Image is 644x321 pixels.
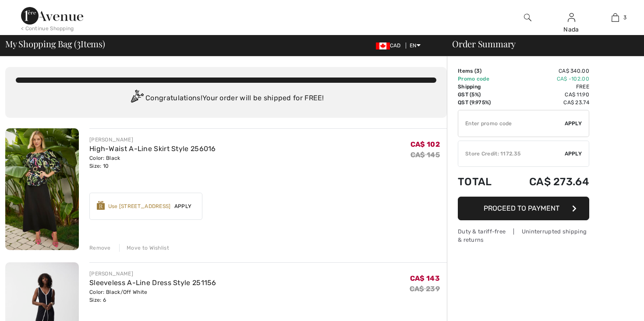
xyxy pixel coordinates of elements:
[442,39,639,48] div: Order Summary
[171,202,195,210] span: Apply
[128,90,145,107] img: Congratulation2.svg
[505,75,589,83] td: CA$ -102.00
[458,110,565,137] input: Promo code
[568,13,575,21] a: Sign In
[16,90,436,107] div: Congratulations! Your order will be shipped for FREE!
[484,204,559,212] span: Proceed to Payment
[476,68,480,74] span: 3
[505,83,589,91] td: Free
[119,244,169,252] div: Move to Wishlist
[97,201,105,210] img: Reward-Logo.svg
[524,12,531,23] img: search the website
[89,270,216,278] div: [PERSON_NAME]
[5,39,105,48] span: My Shopping Bag ( Items)
[458,197,589,220] button: Proceed to Payment
[594,12,637,23] a: 3
[623,14,626,21] span: 3
[458,167,505,197] td: Total
[458,75,505,83] td: Promo code
[5,128,79,250] img: High-Waist A-Line Skirt Style 256016
[108,202,171,210] div: Use [STREET_ADDRESS]
[505,67,589,75] td: CA$ 340.00
[458,150,565,158] div: Store Credit: 1172.35
[89,145,216,153] a: High-Waist A-Line Skirt Style 256016
[458,67,505,75] td: Items ( )
[21,7,83,25] img: 1ère Avenue
[505,91,589,99] td: CA$ 11.90
[565,120,582,127] span: Apply
[89,279,216,287] a: Sleeveless A-Line Dress Style 251156
[612,12,619,23] img: My Bag
[77,37,81,49] span: 3
[376,42,390,49] img: Canadian Dollar
[21,25,74,32] div: < Continue Shopping
[568,12,575,23] img: My Info
[458,91,505,99] td: GST (5%)
[410,285,440,293] s: CA$ 239
[505,167,589,197] td: CA$ 273.64
[550,25,593,34] div: Nada
[89,154,216,170] div: Color: Black Size: 10
[458,83,505,91] td: Shipping
[505,99,589,106] td: CA$ 23.74
[410,151,440,159] s: CA$ 145
[410,274,440,282] span: CA$ 143
[89,288,216,304] div: Color: Black/Off White Size: 6
[410,42,421,49] span: EN
[410,140,440,148] span: CA$ 102
[565,150,582,158] span: Apply
[458,99,505,106] td: QST (9.975%)
[458,227,589,244] div: Duty & tariff-free | Uninterrupted shipping & returns
[89,244,111,252] div: Remove
[376,42,404,49] span: CAD
[89,136,216,144] div: [PERSON_NAME]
